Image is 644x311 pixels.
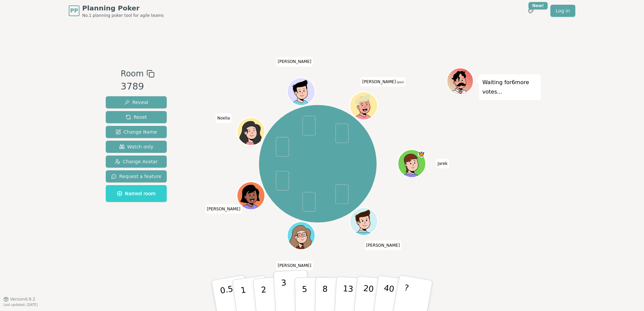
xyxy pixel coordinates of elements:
[126,114,147,120] span: Reset
[82,3,164,13] span: Planning Poker
[205,204,242,214] span: Click to change your name
[106,126,167,138] button: Change Name
[360,77,405,87] span: Click to change your name
[3,297,35,302] button: Version0.9.2
[121,80,154,94] div: 3789
[10,297,35,302] span: Version 0.9.2
[82,13,164,18] span: No.1 planning poker tool for agile teams
[106,96,167,108] button: Reveal
[115,158,158,165] span: Change Avatar
[351,93,377,119] button: Click to change your avatar
[550,5,575,17] a: Log in
[106,155,167,168] button: Change Avatar
[106,111,167,123] button: Reset
[106,170,167,182] button: Request a feature
[119,143,154,150] span: Watch only
[3,303,38,307] span: Last updated: [DATE]
[528,2,548,9] div: New!
[121,68,143,80] span: Room
[482,78,538,97] p: Waiting for 6 more votes...
[116,129,157,135] span: Change Name
[69,3,164,18] a: PPPlanning PokerNo.1 planning poker tool for agile teams
[124,99,148,106] span: Reveal
[216,114,232,123] span: Click to change your name
[117,190,156,197] span: Named room
[106,185,167,202] button: Named room
[70,7,78,15] span: PP
[525,5,537,17] button: New!
[436,159,449,168] span: Click to change your name
[364,241,401,250] span: Click to change your name
[111,173,161,180] span: Request a feature
[106,141,167,153] button: Watch only
[396,81,404,84] span: (you)
[276,57,313,67] span: Click to change your name
[418,150,425,158] span: Jarek is the host
[276,261,313,270] span: Click to change your name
